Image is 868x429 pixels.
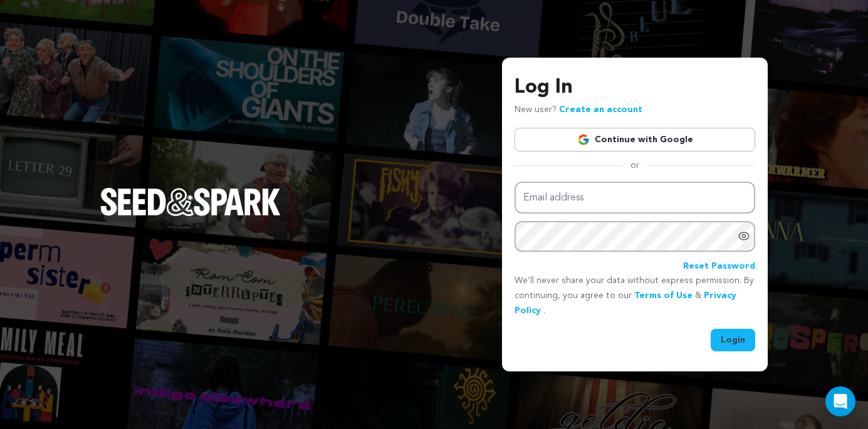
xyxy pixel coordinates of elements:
p: We’ll never share your data without express permission. By continuing, you agree to our & . [515,274,755,318]
a: Reset Password [683,259,755,274]
a: Show password as plain text. Warning: this will display your password on the screen. [738,230,750,242]
input: Email address [515,182,755,214]
a: Seed&Spark Homepage [100,188,281,240]
a: Privacy Policy [515,291,736,315]
img: Google logo [577,133,590,146]
a: Terms of Use [634,291,693,300]
a: Continue with Google [515,128,755,152]
div: Open Intercom Messenger [825,386,855,416]
a: Create an account [559,105,642,114]
span: or [623,159,647,172]
button: Login [711,329,755,351]
h3: Log In [515,73,755,103]
img: Seed&Spark Logo [100,188,281,215]
p: New user? [515,103,642,118]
